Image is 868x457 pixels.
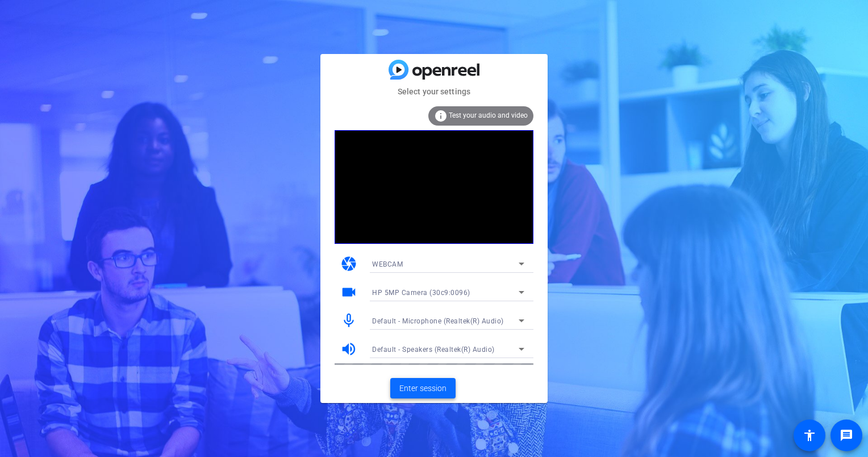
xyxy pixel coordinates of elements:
[340,340,357,358] mat-icon: volume_up
[399,383,446,394] span: Enter session
[389,60,479,80] img: blue-gradient.svg
[434,109,448,123] mat-icon: info
[340,312,357,329] mat-icon: mic_none
[390,378,456,398] button: Enter session
[803,429,816,442] mat-icon: accessibility
[372,317,504,325] span: Default - Microphone (Realtek(R) Audio)
[320,85,548,98] mat-card-subtitle: Select your settings
[372,260,403,268] span: WEBCAM
[372,289,470,297] span: HP 5MP Camera (30c9:0096)
[449,111,528,119] span: Test your audio and video
[340,255,357,272] mat-icon: camera
[840,429,853,442] mat-icon: message
[372,346,495,354] span: Default - Speakers (Realtek(R) Audio)
[340,284,357,301] mat-icon: videocam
